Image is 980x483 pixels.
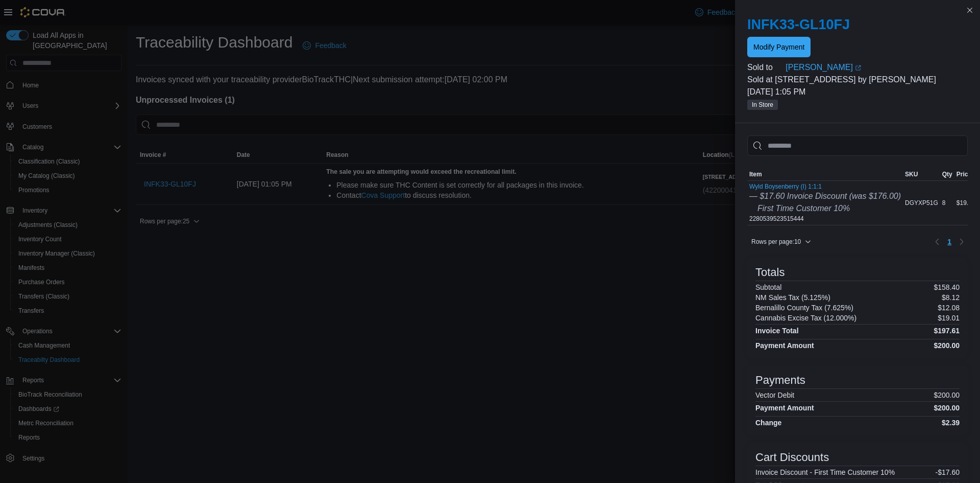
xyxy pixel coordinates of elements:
p: $12.08 [938,304,960,312]
span: SKU [905,170,918,178]
div: $19.80 [954,197,977,209]
h6: Vector Debit [755,391,794,399]
a: [PERSON_NAME]External link [786,61,968,74]
p: Sold at [STREET_ADDRESS] by [PERSON_NAME] [747,74,968,86]
button: Item [747,168,903,180]
span: Modify Payment [753,42,804,52]
h6: NM Sales Tax (5.125%) [755,293,830,302]
h2: INFK33-GL10FJ [747,16,968,33]
span: In Store [752,100,773,109]
h4: Payment Amount [755,341,814,350]
h4: Payment Amount [755,404,814,412]
h3: Totals [755,266,785,279]
span: In Store [747,100,778,110]
div: Sold to [747,61,783,74]
span: DGYXP51G [905,199,938,207]
h4: $197.61 [934,327,960,335]
p: $158.40 [934,283,960,291]
p: $200.00 [934,391,960,399]
h6: Bernalillo County Tax (7.625%) [755,304,853,312]
button: Next page [955,236,968,248]
h4: Change [755,419,781,427]
h4: $2.39 [942,419,960,427]
h3: Cart Discounts [755,451,829,464]
h3: Payments [755,374,805,386]
span: Rows per page : 10 [751,238,801,246]
span: 1 [947,237,951,247]
div: 8 [940,197,954,209]
button: Qty [940,168,954,180]
h4: Invoice Total [755,327,799,335]
p: [DATE] 1:05 PM [747,86,968,98]
div: 2280539523515444 [749,183,901,223]
button: Close this dialog [964,4,976,16]
button: SKU [903,168,940,180]
span: Qty [942,170,952,178]
button: Rows per page:10 [747,236,815,248]
p: $19.01 [938,314,960,322]
button: Previous page [931,236,943,248]
svg: External link [855,65,861,71]
h6: Subtotal [755,283,781,291]
button: Wyld Boysenberry (I) 1:1:1 [749,183,901,190]
button: Page 1 of 1 [943,234,955,250]
p: -$17.60 [936,468,960,476]
div: — $17.60 Invoice Discount (was $176.00) [749,190,901,202]
input: This is a search bar. As you type, the results lower in the page will automatically filter. [747,135,968,156]
h4: $200.00 [934,404,960,412]
ul: Pagination for table: MemoryTable from EuiInMemoryTable [943,234,955,250]
nav: Pagination for table: MemoryTable from EuiInMemoryTable [931,234,968,250]
h6: Invoice Discount - First Time Customer 10% [755,468,895,476]
button: Price [954,168,977,180]
i: First Time Customer 10% [757,204,850,213]
h6: Cannabis Excise Tax (12.000%) [755,314,856,322]
p: $8.12 [942,293,960,302]
span: Price [957,170,971,178]
button: Modify Payment [747,37,811,57]
span: Item [749,170,762,178]
h4: $200.00 [934,341,960,350]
